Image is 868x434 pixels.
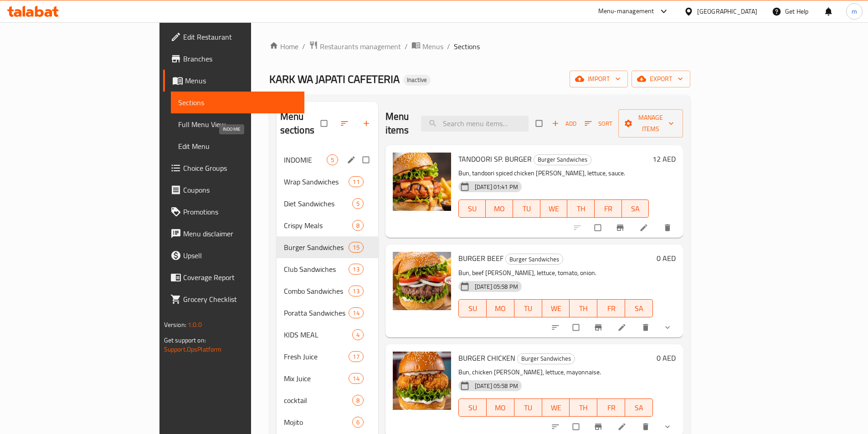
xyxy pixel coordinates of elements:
span: [DATE] 05:58 PM [471,282,522,291]
span: Burger Sandwiches [518,353,575,364]
li: / [447,41,450,52]
p: Bun, chicken [PERSON_NAME], lettuce, mayonnaise. [458,367,653,378]
button: Manage items [618,109,683,138]
img: TANDOORI SP. BURGER [393,153,451,211]
button: WE [540,199,568,218]
span: cocktail [284,395,352,406]
span: KIDS MEAL [284,329,352,340]
a: Branches [163,48,304,70]
a: Upsell [163,245,304,266]
span: FR [601,401,621,414]
div: Burger Sandwiches [505,254,563,265]
div: Mix Juice14 [277,368,378,389]
button: TU [514,398,542,417]
span: Inactive [403,76,431,84]
span: Promotions [183,206,297,217]
button: SA [622,199,649,218]
div: [GEOGRAPHIC_DATA] [697,6,757,16]
button: SU [458,398,487,417]
button: SA [625,299,653,317]
span: 6 [353,418,363,427]
button: WE [542,299,570,317]
div: items [352,417,364,428]
span: 15 [349,243,363,252]
div: Inactive [403,75,431,86]
h6: 0 AED [657,252,676,265]
span: TU [518,302,539,315]
button: sort-choices [545,317,567,337]
span: Get support on: [164,334,206,346]
span: INDOMIE [284,154,327,165]
span: SU [462,202,483,215]
a: Sections [171,92,304,113]
button: SA [625,398,653,417]
span: Edit Menu [178,141,297,152]
div: items [349,242,363,253]
span: Mojito [284,417,352,428]
span: TH [571,202,591,215]
button: TH [570,398,597,417]
button: TU [514,299,542,317]
span: Burger Sandwiches [506,254,563,265]
span: Sections [178,97,297,108]
button: TH [570,299,597,317]
div: Burger Sandwiches [534,154,591,165]
a: Menus [411,41,443,52]
img: BURGER BEEF [393,252,451,310]
span: 14 [349,374,363,383]
button: Add [550,117,579,131]
span: Choice Groups [183,163,297,174]
span: Mix Juice [284,373,349,384]
span: TU [518,401,539,414]
span: SU [462,302,483,315]
span: Select section [530,115,550,132]
div: Menu-management [598,6,654,17]
span: Crispy Meals [284,220,352,231]
div: Wrap Sandwiches11 [277,171,378,193]
span: Club Sandwiches [284,264,349,275]
span: SU [462,401,483,414]
a: Restaurants management [309,41,401,52]
button: SU [458,199,486,218]
span: TANDOORI SP. BURGER [458,152,532,166]
svg: Show Choices [663,323,672,332]
img: BURGER CHICKEN [393,352,451,410]
span: export [639,73,683,85]
span: MO [490,401,511,414]
button: MO [487,299,514,317]
span: 14 [349,309,363,317]
button: edit [345,154,359,166]
button: show more [657,317,679,337]
a: Edit menu item [617,422,628,431]
a: Edit menu item [617,323,628,332]
span: WE [544,202,564,215]
h2: Menu items [385,110,411,137]
div: items [349,373,363,384]
span: SA [626,202,646,215]
h6: 0 AED [657,352,676,364]
button: FR [595,199,622,218]
li: / [405,41,408,52]
span: Full Menu View [178,119,297,130]
span: Combo Sandwiches [284,286,349,296]
a: Support.OpsPlatform [164,343,222,355]
span: BURGER BEEF [458,251,503,265]
button: Branch-specific-item [610,218,632,238]
a: Choice Groups [163,157,304,179]
span: Manage items [626,112,676,135]
div: Fresh Juice17 [277,346,378,368]
div: cocktail8 [277,389,378,411]
div: Burger Sandwiches15 [277,236,378,258]
span: BURGER CHICKEN [458,351,515,365]
div: KIDS MEAL4 [277,324,378,346]
span: Wrap Sandwiches [284,176,349,187]
span: TH [573,302,594,315]
span: TH [573,401,594,414]
span: Select all sections [315,115,334,132]
span: Sections [454,41,480,52]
